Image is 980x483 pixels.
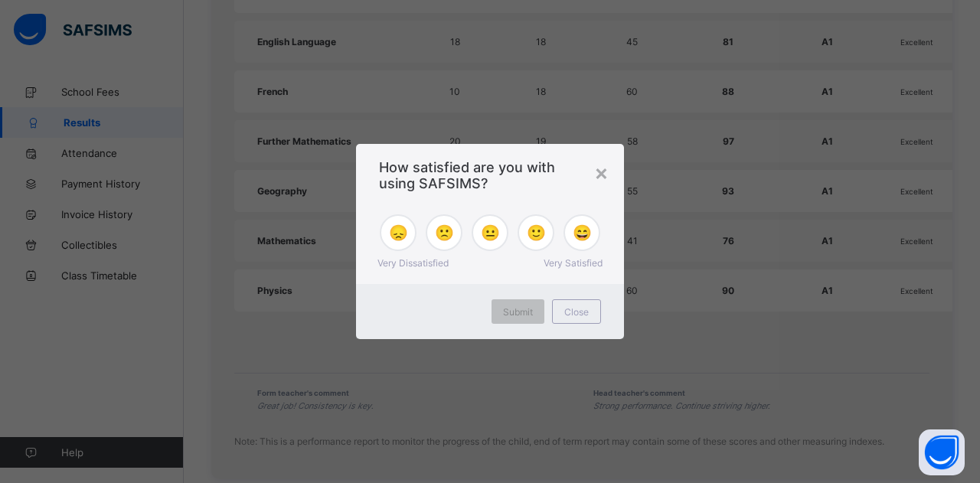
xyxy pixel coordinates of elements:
[919,429,965,475] button: Open asap
[527,224,546,242] span: 🙂
[435,224,454,242] span: 🙁
[594,159,609,185] div: ×
[379,159,601,191] span: How satisfied are you with using SAFSIMS?
[481,224,500,242] span: 😐
[503,306,533,318] span: Submit
[544,257,603,269] span: Very Satisfied
[564,306,589,318] span: Close
[377,257,449,269] span: Very Dissatisfied
[389,224,408,242] span: 😞
[573,224,592,242] span: 😄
